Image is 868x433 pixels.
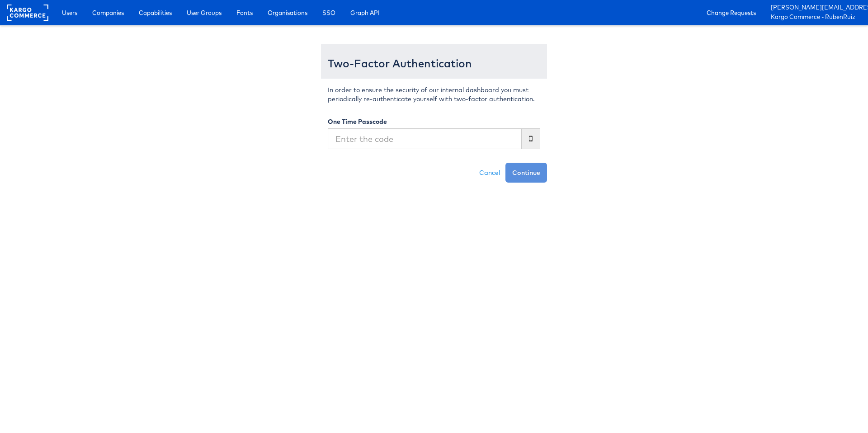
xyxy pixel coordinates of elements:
a: Fonts [230,5,259,21]
a: Graph API [344,5,387,21]
input: Enter the code [328,128,522,149]
span: Organisations [268,8,307,17]
a: [PERSON_NAME][EMAIL_ADDRESS][PERSON_NAME][DOMAIN_NAME] [771,3,861,13]
button: Continue [505,163,547,183]
span: Capabilities [139,8,172,17]
a: Organisations [261,5,314,21]
a: Users [55,5,84,21]
span: Graph API [350,8,380,17]
a: Companies [85,5,131,21]
a: Kargo Commerce - RubenRuiz [771,13,861,22]
a: Capabilities [132,5,179,21]
span: Companies [92,8,124,17]
a: Cancel [474,163,505,183]
span: Fonts [236,8,253,17]
a: User Groups [180,5,228,21]
label: One Time Passcode [328,117,387,126]
a: SSO [316,5,342,21]
h3: Two-Factor Authentication [328,57,540,69]
a: Change Requests [700,5,763,21]
span: User Groups [187,8,222,17]
p: In order to ensure the security of our internal dashboard you must periodically re-authenticate y... [328,85,540,104]
span: Users [62,8,77,17]
span: SSO [322,8,335,17]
